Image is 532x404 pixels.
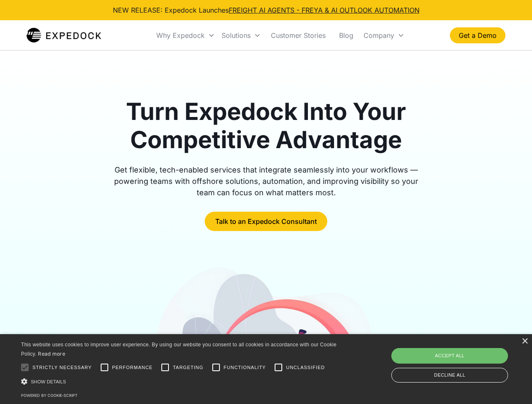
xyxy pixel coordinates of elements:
[229,6,420,14] a: FREIGHT AI AGENTS - FREYA & AI OUTLOOK AUTOMATION
[332,21,360,50] a: Blog
[205,212,327,231] a: Talk to an Expedock Consultant
[21,377,340,386] div: Show details
[153,21,218,50] div: Why Expedock
[31,379,66,384] span: Show details
[222,31,251,40] div: Solutions
[286,364,325,371] span: Unclassified
[156,31,205,40] div: Why Expedock
[218,21,264,50] div: Solutions
[264,21,332,50] a: Customer Stories
[392,313,532,404] iframe: Chat Widget
[113,5,420,15] div: NEW RELEASE: Expedock Launches
[27,27,101,44] a: home
[450,27,505,43] a: Get a Demo
[104,164,428,198] div: Get flexible, tech-enabled services that integrate seamlessly into your workflows — powering team...
[21,393,78,398] a: Powered by cookie-script
[21,342,337,357] span: This website uses cookies to improve user experience. By using our website you consent to all coo...
[38,351,65,357] a: Read more
[27,27,101,44] img: Expedock Logo
[173,364,203,371] span: Targeting
[104,98,428,154] h1: Turn Expedock Into Your Competitive Advantage
[224,364,266,371] span: Functionality
[32,364,92,371] span: Strictly necessary
[364,31,394,40] div: Company
[360,21,408,50] div: Company
[112,364,153,371] span: Performance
